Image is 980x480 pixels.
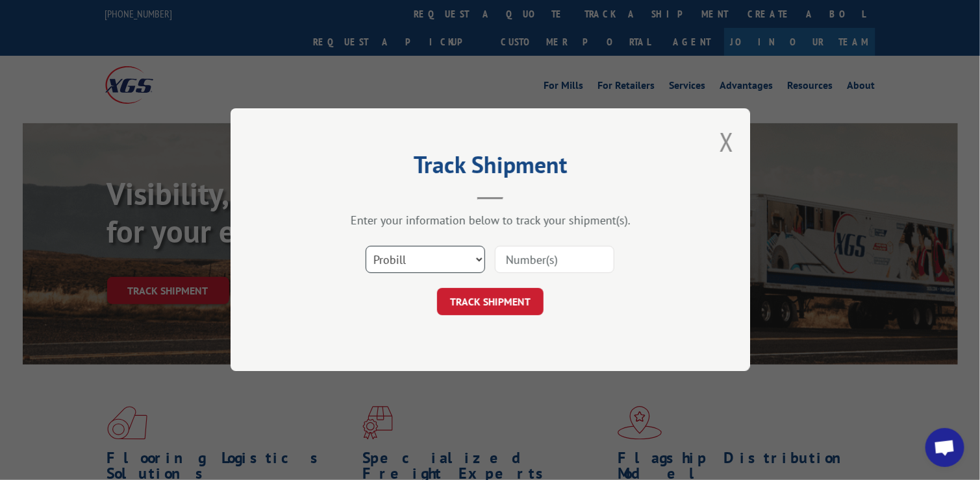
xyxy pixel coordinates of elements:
button: Close modal [720,125,734,159]
div: Enter your information below to track your shipment(s). [295,213,685,228]
a: Open chat [925,428,964,467]
button: TRACK SHIPMENT [437,289,544,316]
input: Number(s) [495,246,614,274]
h2: Track Shipment [295,156,685,180]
